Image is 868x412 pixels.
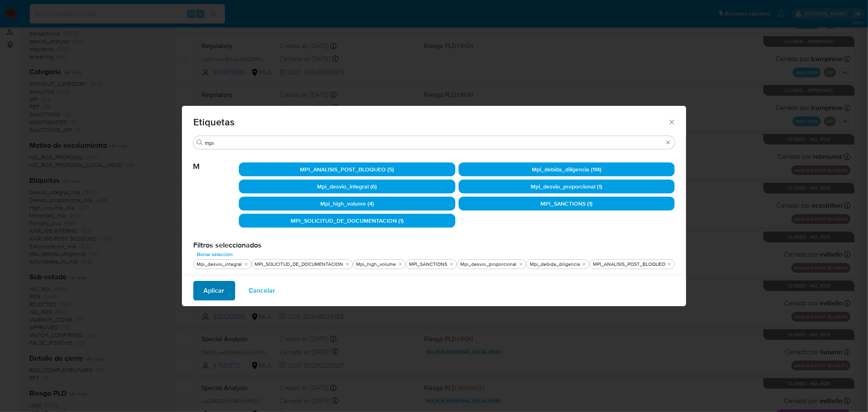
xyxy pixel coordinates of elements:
[193,241,675,250] h2: Filtros seleccionados
[528,261,582,268] div: Mpi_debida_diligencia
[459,261,518,268] div: Mpi_desvio_proporcional
[239,197,455,210] div: Mpi_high_volume (4)
[397,261,404,267] button: quitar Mpi_high_volume
[668,118,675,125] button: Cerrar
[238,281,286,300] button: Cancelar
[344,261,351,267] button: quitar MPI_SOLICITUD_DE_DOCUMENTACION
[532,165,601,173] span: Mpi_debida_diligencia (114)
[243,261,249,267] button: quitar Mpi_desvio_integral
[459,162,675,176] div: Mpi_debida_diligencia (114)
[204,282,225,300] span: Aplicar
[408,261,449,268] div: MPI_SANCTIONS
[254,261,345,268] div: MPI_SOLICITUD_DE_DOCUMENTACION
[317,182,377,191] span: Mpi_desvio_integral (6)
[239,162,455,176] div: MPI_ANALISIS_POST_BLOQUEO (5)
[355,261,398,268] div: Mpi_high_volume
[666,261,673,267] button: quitar MPI_ANALISIS_POST_BLOQUEO
[540,199,593,208] span: MPI_SANCTIONS (1)
[195,261,244,268] div: Mpi_desvio_integral
[591,261,667,268] div: MPI_ANALISIS_POST_BLOQUEO
[320,199,374,208] span: Mpi_high_volume (4)
[531,182,602,191] span: Mpi_desvio_proporcional (1)
[459,180,675,193] div: Mpi_desvio_proporcional (1)
[518,261,524,267] button: quitar Mpi_desvio_proporcional
[193,149,239,171] span: M
[459,197,675,210] div: MPI_SANCTIONS (1)
[300,165,394,173] span: MPI_ANALISIS_POST_BLOQUEO (5)
[205,139,663,147] input: Buscar filtro
[291,217,404,225] span: MPI_SOLICITUD_DE_DOCUMENTACION (1)
[193,117,668,127] span: Etiquetas
[665,139,671,146] button: Borrar
[239,214,455,228] div: MPI_SOLICITUD_DE_DOCUMENTACION (1)
[448,261,455,267] button: quitar MPI_SANCTIONS
[197,139,203,146] button: Buscar
[581,261,587,267] button: quitar Mpi_debida_diligencia
[193,281,235,300] button: Aplicar
[239,180,455,193] div: Mpi_desvio_integral (6)
[193,250,237,259] button: Borrar selección
[197,250,233,259] span: Borrar selección
[249,282,275,300] span: Cancelar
